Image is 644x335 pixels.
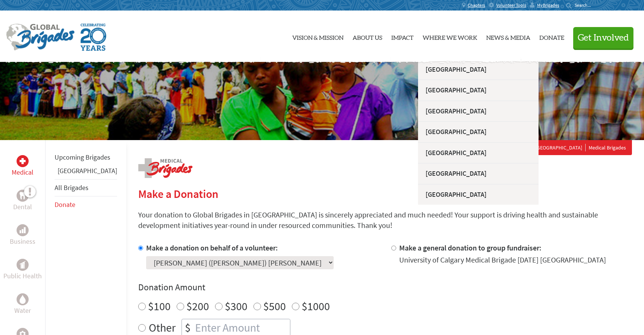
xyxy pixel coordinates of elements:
[81,24,106,51] img: Global Brigades Celebrating 20 Years
[17,155,29,167] div: Medical
[138,158,192,178] img: logo-medical.png
[12,167,34,178] p: Medical
[55,166,117,179] li: Panama
[14,305,31,316] p: Water
[3,271,42,281] p: Public Health
[6,24,75,51] img: Global Brigades Logo
[575,2,596,8] input: Search...
[17,293,29,305] div: Water
[55,153,110,161] a: Upcoming Brigades
[17,259,29,271] div: Public Health
[302,299,330,313] label: $1000
[399,255,606,265] div: University of Calgary Medical Brigade [DATE] [GEOGRAPHIC_DATA]
[58,166,117,175] a: [GEOGRAPHIC_DATA]
[496,2,526,8] span: Volunteer Tools
[55,149,117,166] li: Upcoming Brigades
[3,259,42,281] a: Public HealthPublic Health
[486,17,530,56] a: News & Media
[12,155,34,178] a: MedicalMedical
[138,187,632,201] h2: Make a Donation
[186,299,209,313] label: $200
[138,210,632,231] p: Your donation to Global Brigades in [GEOGRAPHIC_DATA] is sincerely appreciated and much needed! Y...
[146,243,278,252] label: Make a donation on behalf of a volunteer:
[14,293,31,316] a: WaterWater
[17,190,29,202] div: Dental
[20,158,26,164] img: Medical
[10,236,35,247] p: Business
[20,261,26,269] img: Public Health
[535,144,586,151] a: [GEOGRAPHIC_DATA]
[10,224,35,247] a: BusinessBusiness
[20,192,26,199] img: Dental
[55,183,89,192] a: All Brigades
[55,200,75,209] a: Donate
[418,142,539,163] a: [GEOGRAPHIC_DATA]
[353,17,382,56] a: About Us
[399,243,542,252] label: Make a general donation to group fundraiser:
[578,33,629,42] span: Get Involved
[263,299,286,313] label: $500
[17,224,29,236] div: Business
[418,121,539,142] a: [GEOGRAPHIC_DATA]
[418,184,539,205] a: [GEOGRAPHIC_DATA]
[13,190,32,212] a: DentalDental
[423,17,477,56] a: Where We Work
[539,17,564,56] a: Donate
[418,59,539,80] a: [GEOGRAPHIC_DATA]
[292,17,343,56] a: Vision & Mission
[418,101,539,122] a: [GEOGRAPHIC_DATA]
[391,17,414,56] a: Impact
[418,163,539,184] a: [GEOGRAPHIC_DATA]
[138,281,632,293] h4: Donation Amount
[468,2,485,8] span: Chapters
[55,196,117,213] li: Donate
[20,227,26,233] img: Business
[20,295,26,303] img: Water
[537,2,559,8] span: MyBrigades
[225,299,247,313] label: $300
[55,179,117,196] li: All Brigades
[525,144,626,151] div: Medical Brigades
[13,202,32,212] p: Dental
[573,27,633,48] button: Get Involved
[148,299,171,313] label: $100
[418,80,539,101] a: [GEOGRAPHIC_DATA]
